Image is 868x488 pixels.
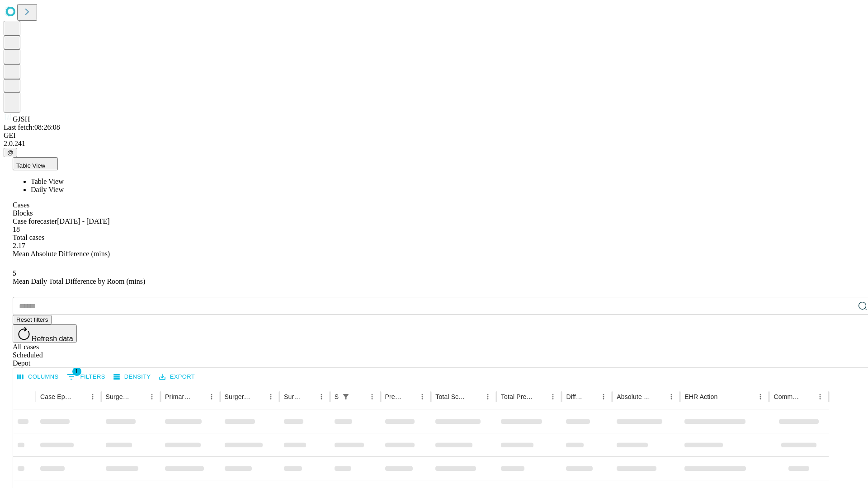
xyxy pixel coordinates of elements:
span: 2.17 [13,242,25,249]
button: Sort [74,390,86,403]
button: Sort [585,390,597,403]
div: EHR Action [684,393,717,400]
button: Sort [534,390,547,403]
button: Menu [315,390,328,403]
button: Select columns [15,370,61,384]
div: Surgery Date [284,393,302,400]
button: Menu [205,390,218,403]
button: Show filters [65,370,108,384]
span: 18 [13,225,20,233]
button: Menu [86,390,99,403]
button: Refresh data [13,324,77,343]
div: Difference [566,393,584,400]
button: Sort [801,390,814,403]
span: [DATE] - [DATE] [57,217,109,225]
button: Menu [814,390,826,403]
div: Absolute Difference [617,393,651,400]
span: 5 [13,269,16,277]
button: Show filters [340,390,352,403]
span: Refresh data [32,335,73,343]
div: Case Epic Id [40,393,73,400]
button: Reset filters [13,315,52,324]
div: Predicted In Room Duration [385,393,403,400]
button: Menu [264,390,277,403]
button: Sort [302,390,315,403]
div: Primary Service [165,393,191,400]
button: Menu [146,390,158,403]
button: Export [157,370,197,384]
button: Sort [718,390,731,403]
span: Table View [31,178,64,185]
div: Surgery Name [225,393,251,400]
button: Menu [366,390,378,403]
span: Reset filters [16,316,48,323]
span: @ [7,149,14,156]
div: Surgeon Name [106,393,132,400]
span: Mean Daily Total Difference by Room (mins) [13,277,145,285]
span: Table View [16,162,45,169]
button: Menu [754,390,767,403]
button: Sort [133,390,146,403]
div: Scheduled In Room Duration [335,393,339,400]
div: Total Predicted Duration [501,393,533,400]
button: Density [111,370,153,384]
span: Last fetch: 08:26:08 [4,123,60,131]
div: 2.0.241 [4,140,864,148]
button: Menu [665,390,678,403]
div: GEI [4,131,864,140]
span: Case forecaster [13,217,57,225]
button: Sort [193,390,205,403]
button: @ [4,148,17,157]
span: GJSH [13,115,30,123]
button: Sort [652,390,665,403]
button: Menu [547,390,559,403]
span: Total cases [13,234,44,241]
button: Sort [252,390,264,403]
span: Mean Absolute Difference (mins) [13,250,110,258]
button: Menu [416,390,429,403]
span: Daily View [31,186,64,193]
div: 1 active filter [340,390,352,403]
button: Sort [469,390,481,403]
button: Menu [597,390,610,403]
div: Total Scheduled Duration [435,393,468,400]
div: Comments [774,393,800,400]
button: Sort [403,390,416,403]
span: 1 [72,367,81,376]
button: Menu [481,390,494,403]
button: Sort [353,390,366,403]
button: Table View [13,157,58,170]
